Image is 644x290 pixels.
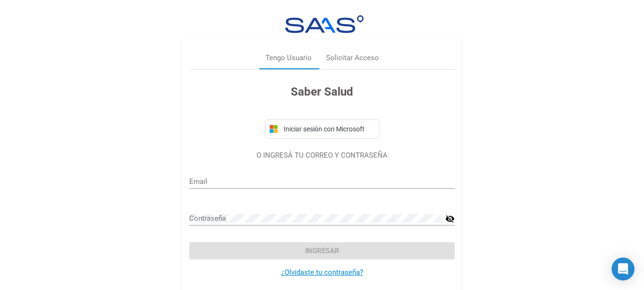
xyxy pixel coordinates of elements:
[326,53,379,64] div: Solicitar Acceso
[282,125,375,133] span: Iniciar sesión con Microsoft
[612,258,634,280] div: Open Intercom Messenger
[265,119,379,139] button: Iniciar sesión con Microsoft
[445,213,455,225] mat-icon: visibility_off
[266,53,312,64] div: Tengo Usuario
[189,150,455,161] p: O INGRESÁ TU CORREO Y CONTRASEÑA
[305,247,339,255] span: Ingresar
[281,268,363,277] a: ¿Olvidaste tu contraseña?
[189,242,455,259] button: Ingresar
[189,83,455,100] h3: Saber Salud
